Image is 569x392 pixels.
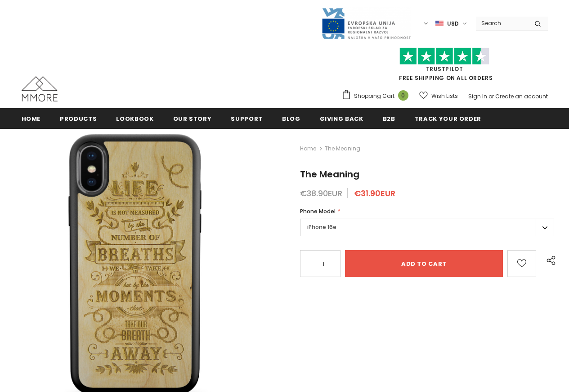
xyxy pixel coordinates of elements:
[321,7,411,40] img: Javni Razpis
[300,188,342,199] span: €38.90EUR
[341,52,548,82] span: FREE SHIPPING ON ALL ORDERS
[383,108,395,128] a: B2B
[173,108,212,128] a: Our Story
[22,108,41,128] a: Home
[116,108,153,128] a: Lookbook
[300,168,359,181] span: The Meaning
[282,115,300,123] span: Blog
[354,92,394,101] span: Shopping Cart
[321,19,411,27] a: Javni Razpis
[399,48,489,65] img: Trust Pilot Stars
[320,108,363,128] a: Giving back
[300,207,336,215] span: Phone Model
[426,65,463,73] a: Trustpilot
[447,19,459,28] span: USD
[341,89,413,103] a: Shopping Cart 0
[476,17,528,30] input: Search Site
[231,108,263,128] a: support
[320,115,363,123] span: Giving back
[354,188,395,199] span: €31.90EUR
[231,115,263,123] span: support
[282,108,300,128] a: Blog
[415,108,481,128] a: Track your order
[300,143,316,154] a: Home
[22,115,41,123] span: Home
[435,20,444,27] img: USD
[415,115,481,123] span: Track your order
[468,92,487,100] a: Sign In
[419,88,458,104] a: Wish Lists
[60,108,97,128] a: Products
[173,115,212,123] span: Our Story
[300,219,554,236] label: iPhone 16e
[488,92,494,100] span: or
[383,115,395,123] span: B2B
[325,143,360,154] span: The Meaning
[22,76,58,101] img: MMORE Cases
[116,115,153,123] span: Lookbook
[60,115,97,123] span: Products
[345,250,503,277] input: Add to cart
[398,90,408,101] span: 0
[431,92,458,101] span: Wish Lists
[495,92,548,100] a: Create an account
